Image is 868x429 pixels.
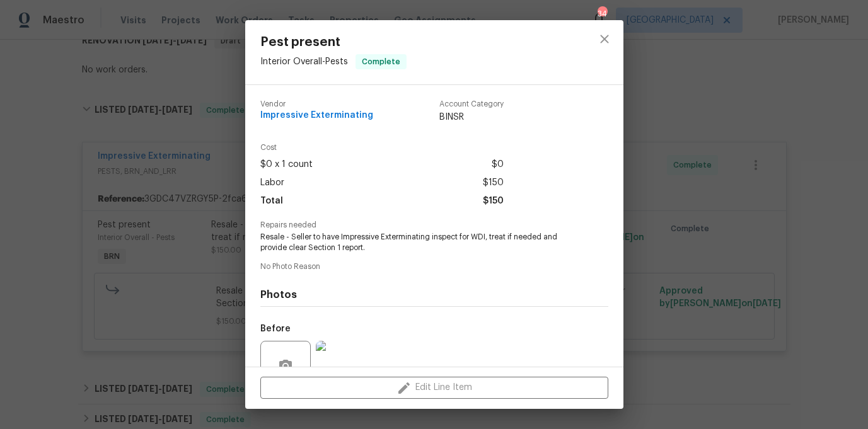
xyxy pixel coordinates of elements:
[483,174,504,192] span: $150
[260,192,283,210] span: Total
[260,324,291,333] h5: Before
[260,289,608,301] h4: Photos
[260,111,373,120] span: Impressive Exterminating
[439,111,504,123] span: BINSR
[439,100,504,108] span: Account Category
[483,192,504,210] span: $150
[598,8,606,20] div: 34
[492,156,504,174] span: $0
[260,100,373,108] span: Vendor
[260,35,407,49] span: Pest present
[589,24,620,54] button: close
[260,156,313,174] span: $0 x 1 count
[260,174,284,192] span: Labor
[260,263,608,271] span: No Photo Reason
[260,57,348,66] span: Interior Overall - Pests
[260,144,504,152] span: Cost
[260,232,574,253] span: Resale - Seller to have Impressive Exterminating inspect for WDI, treat if needed and provide cle...
[357,55,405,68] span: Complete
[260,221,608,229] span: Repairs needed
